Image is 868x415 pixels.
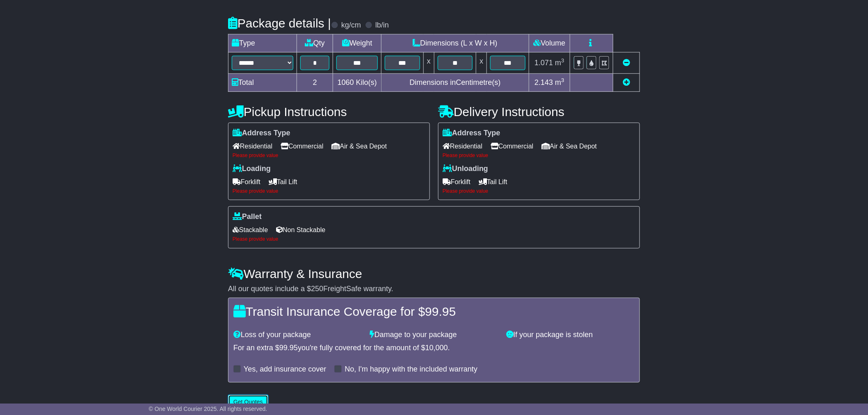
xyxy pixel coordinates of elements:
[443,129,500,138] label: Address Type
[375,21,389,30] label: lb/in
[561,57,564,64] sup: 3
[333,34,381,52] td: Weight
[443,140,482,153] span: Residential
[535,78,553,87] span: 2.143
[233,188,425,194] div: Please provide value
[311,285,323,293] span: 250
[233,223,268,236] span: Stackable
[297,74,333,92] td: 2
[149,406,267,412] span: © One World Courier 2025. All rights reserved.
[561,77,564,83] sup: 3
[281,140,323,153] span: Commercial
[345,365,477,374] label: No, I'm happy with the included warranty
[228,74,297,92] td: Total
[332,140,387,153] span: Air & Sea Depot
[228,34,297,52] td: Type
[333,74,381,92] td: Kilo(s)
[623,78,630,87] a: Add new item
[279,344,298,352] span: 99.95
[381,74,529,92] td: Dimensions in Centimetre(s)
[381,34,529,52] td: Dimensions (L x W x H)
[623,59,630,67] a: Remove this item
[443,188,635,194] div: Please provide value
[233,129,290,138] label: Address Type
[542,140,597,153] span: Air & Sea Depot
[297,34,333,52] td: Qty
[233,344,635,353] div: For an extra $ you're fully covered for the amount of $ .
[479,176,507,188] span: Tail Lift
[233,140,272,153] span: Residential
[425,305,456,318] span: 99.95
[269,176,297,188] span: Tail Lift
[535,59,553,67] span: 1.071
[228,395,268,409] button: Get Quotes
[555,59,564,67] span: m
[555,78,564,87] span: m
[276,223,325,236] span: Non Stackable
[244,365,326,374] label: Yes, add insurance cover
[423,52,434,74] td: x
[438,105,640,119] h4: Delivery Instructions
[443,176,471,188] span: Forklift
[491,140,533,153] span: Commercial
[425,344,448,352] span: 10,000
[338,78,354,87] span: 1060
[443,164,488,173] label: Unloading
[228,267,640,280] h4: Warranty & Insurance
[228,105,430,119] h4: Pickup Instructions
[529,34,570,52] td: Volume
[228,16,331,30] h4: Package details |
[233,153,425,158] div: Please provide value
[443,153,635,158] div: Please provide value
[233,305,635,318] h4: Transit Insurance Coverage for $
[233,236,635,242] div: Please provide value
[229,331,366,340] div: Loss of your package
[476,52,487,74] td: x
[366,331,503,340] div: Damage to your package
[233,176,260,188] span: Forklift
[502,331,639,340] div: If your package is stolen
[233,212,262,221] label: Pallet
[341,21,361,30] label: kg/cm
[228,285,640,294] div: All our quotes include a $ FreightSafe warranty.
[233,164,271,173] label: Loading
